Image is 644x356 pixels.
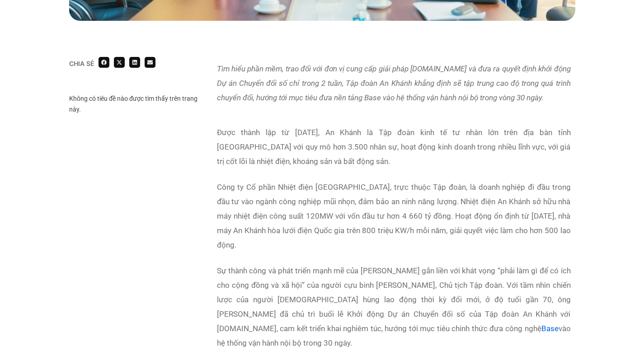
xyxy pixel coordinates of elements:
[145,57,155,68] div: Share on email
[114,57,125,68] div: Share on x-twitter
[217,64,571,102] em: Tìm hiểu phần mềm, trao đổi với đơn vị cung cấp giải pháp [DOMAIN_NAME] và đưa ra quyết định khởi...
[99,57,109,68] div: Share on facebook
[541,324,559,333] a: Base
[217,263,571,350] p: Sự thành công và phát triển mạnh mẽ của [PERSON_NAME] gắn liền với khát vọng “phải làm gì để có í...
[217,125,571,169] p: Được thành lập từ [DATE], An Khánh là Tập đoàn kinh tế tư nhân lớn trên địa bàn tỉnh [GEOGRAPHIC_...
[129,57,140,68] div: Share on linkedin
[69,93,203,115] div: Không có tiêu đề nào được tìm thấy trên trang này.
[217,180,571,252] p: Công ty Cổ phần Nhiệt điện [GEOGRAPHIC_DATA], trực thuộc Tập đoàn, là doanh nghiệp đi đầu trong đ...
[69,61,94,67] div: Chia sẻ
